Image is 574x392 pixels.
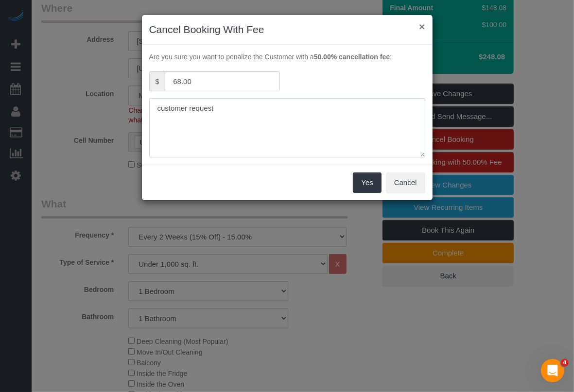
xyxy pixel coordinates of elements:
sui-modal: Cancel Booking With Fee [142,15,433,200]
h3: Cancel Booking With Fee [149,22,425,37]
button: Yes [353,172,381,193]
span: 4 [561,359,569,367]
span: $ [149,71,165,91]
button: × [419,21,425,32]
button: Cancel [386,172,425,193]
p: Are you sure you want to penalize the Customer with a : [149,52,425,62]
strong: 50.00% cancellation fee [314,53,390,61]
iframe: Intercom live chat [541,359,564,382]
